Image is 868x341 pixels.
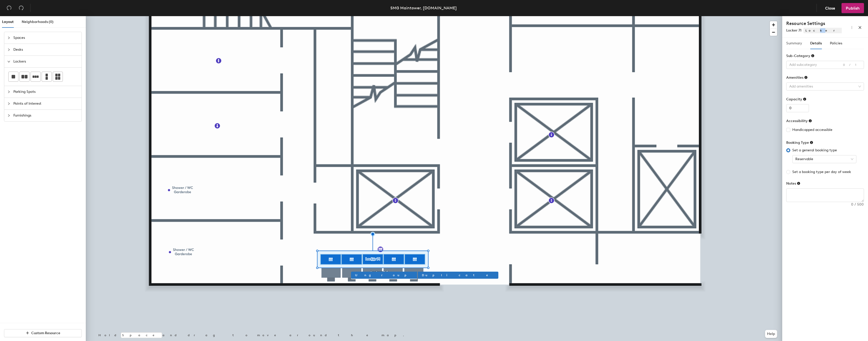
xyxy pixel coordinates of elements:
[355,273,413,277] span: Ungroup
[13,32,78,44] span: Spaces
[790,148,839,153] span: Set a general booking type
[13,56,78,67] span: Lockers
[7,48,10,51] span: collapsed
[16,3,26,13] button: Redo (⌘ + ⇧ + Z)
[7,36,10,39] span: collapsed
[790,127,834,133] span: Handicapped accessible
[7,114,10,117] span: collapsed
[2,20,14,24] span: Layout
[13,110,78,121] span: Furnishings
[7,102,10,105] span: collapsed
[858,26,862,29] span: close
[786,28,801,33] span: Locker 71
[795,155,853,163] span: Reservable
[31,331,60,335] span: Custom Resource
[786,97,806,101] div: Capacity
[830,41,842,45] span: Policies
[786,20,842,27] h4: Resource Settings
[351,272,417,279] button: Ungroup
[7,60,10,63] span: expanded
[13,44,78,55] span: Desks
[821,3,839,13] button: Close
[786,119,812,123] div: Accessibility
[422,273,494,277] span: Duplicate
[803,28,858,33] span: Lockers
[390,5,457,11] div: SMG Maintower, [DOMAIN_NAME]
[13,98,78,109] span: Points of Interest
[786,181,800,186] div: Notes
[846,6,860,11] span: Publish
[850,26,854,29] span: more
[786,54,815,58] div: Sub-Category
[4,329,82,337] button: Custom Resource
[4,3,14,13] button: Undo (⌘ + Z)
[7,90,10,93] span: collapsed
[790,169,853,175] span: Set a booking type per day of week
[842,3,864,13] button: Publish
[765,330,777,338] button: Help
[825,6,835,11] span: Close
[810,41,822,45] span: Details
[786,75,808,80] div: Amenities
[786,140,813,145] div: Booking Type
[418,272,498,279] button: Duplicate
[13,86,78,98] span: Parking Spots
[786,41,802,45] span: Summary
[7,5,12,10] span: undo
[22,20,53,24] span: Neighborhoods (0)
